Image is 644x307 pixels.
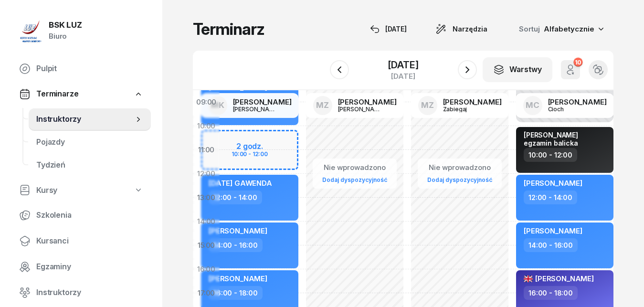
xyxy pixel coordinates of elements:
[544,24,594,33] span: Alfabetycznie
[193,114,220,138] div: 10:00
[36,88,78,100] span: Terminarze
[548,106,594,112] div: Cioch
[524,148,577,162] div: 10:00 - 12:00
[507,19,613,39] button: Sortuj Alfabetycznie
[11,204,151,227] a: Szkolenia
[306,93,404,118] a: MZ[PERSON_NAME][PERSON_NAME]
[36,63,143,75] span: Pulpit
[493,64,542,76] div: Warstwy
[233,98,292,106] div: [PERSON_NAME]
[209,191,262,204] div: 12:00 - 14:00
[421,101,434,109] span: MZ
[318,159,391,188] button: Nie wprowadzonoDodaj dyspozycyjność
[318,174,391,185] a: Dodaj dyspozycyjność
[36,159,143,171] span: Tydzień
[411,93,509,118] a: MZ[PERSON_NAME]Zabiegaj
[388,73,418,80] div: [DATE]
[29,108,151,131] a: Instruktorzy
[11,57,151,80] a: Pulpit
[524,274,594,283] span: [PERSON_NAME]
[11,255,151,278] a: Egzaminy
[36,261,143,273] span: Egzaminy
[36,113,134,126] span: Instruktorzy
[36,136,143,148] span: Pojazdy
[201,93,299,118] a: MK[PERSON_NAME][PERSON_NAME]
[193,162,220,186] div: 12:00
[209,286,263,300] div: 16:00 - 18:00
[370,23,407,35] div: [DATE]
[233,106,279,112] div: [PERSON_NAME]
[29,154,151,177] a: Tydzień
[388,60,418,70] div: [DATE]
[524,286,578,300] div: 16:00 - 18:00
[524,191,577,204] div: 12:00 - 14:00
[36,286,143,299] span: Instruktorzy
[11,281,151,304] a: Instruktorzy
[361,20,415,39] button: [DATE]
[49,30,82,42] div: Biuro
[11,83,151,105] a: Terminarze
[338,98,397,106] div: [PERSON_NAME]
[209,179,272,188] span: [DATE] GAWENDA
[11,180,151,201] a: Kursy
[423,159,496,188] button: Nie wprowadzonoDodaj dyspozycyjność
[516,93,614,118] a: MC[PERSON_NAME]Cioch
[427,20,496,39] button: Narzędzia
[209,238,263,252] div: 14:00 - 16:00
[316,101,329,109] span: MZ
[193,233,220,257] div: 15:00
[11,230,151,253] a: Kursanci
[423,174,496,185] a: Dodaj dyspozycyjność
[209,226,267,235] span: [PERSON_NAME]
[193,257,220,281] div: 16:00
[49,21,82,29] div: BSK LUZ
[338,106,384,112] div: [PERSON_NAME]
[193,21,264,38] h1: Terminarz
[483,57,552,82] button: Warstwy
[573,58,582,67] div: 10
[526,101,539,109] span: MC
[193,210,220,233] div: 14:00
[524,226,582,235] span: [PERSON_NAME]
[29,131,151,154] a: Pojazdy
[36,235,143,247] span: Kursanci
[524,179,582,188] span: [PERSON_NAME]
[209,274,267,283] span: [PERSON_NAME]
[443,98,502,106] div: [PERSON_NAME]
[36,209,143,222] span: Szkolenia
[193,281,220,305] div: 17:00
[318,161,391,174] div: Nie wprowadzono
[453,23,487,35] span: Narzędzia
[561,60,580,79] button: 10
[193,90,220,114] div: 09:00
[36,184,57,197] span: Kursy
[193,186,220,210] div: 13:00
[519,23,542,35] span: Sortuj
[548,98,607,106] div: [PERSON_NAME]
[524,238,578,252] div: 14:00 - 16:00
[193,138,220,162] div: 11:00
[423,161,496,174] div: Nie wprowadzono
[524,131,608,147] div: [PERSON_NAME] egzamin balicka
[443,106,489,112] div: Zabiegaj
